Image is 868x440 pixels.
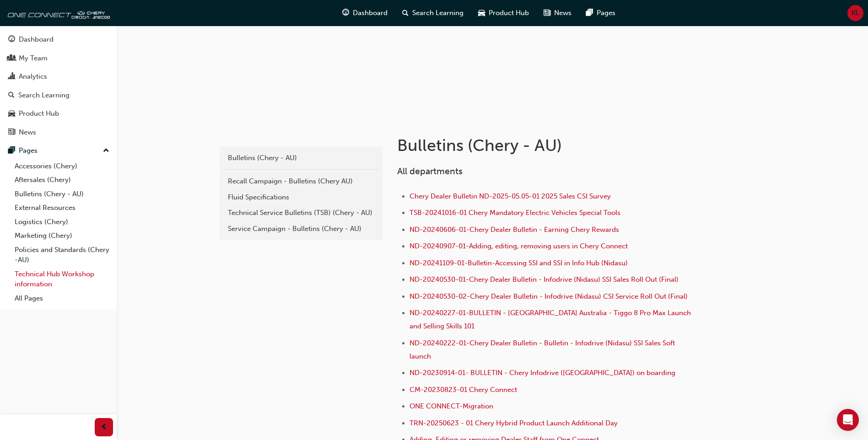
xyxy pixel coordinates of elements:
button: Pages [4,142,113,159]
span: chart-icon [8,73,15,81]
a: search-iconSearch Learning [395,4,471,22]
a: CM-20230823-01 Chery Connect [410,386,517,394]
span: guage-icon [342,7,349,19]
a: My Team [4,50,113,67]
span: guage-icon [8,36,15,44]
div: My Team [19,53,48,64]
span: Product Hub [489,8,529,18]
span: News [554,8,571,18]
span: Dashboard [353,8,388,18]
div: Pages [19,145,38,156]
a: TRN-20250623 - 01 Chery Hybrid Product Launch Additional Day [410,419,618,427]
a: Accessories (Chery) [11,159,113,173]
span: search-icon [402,7,409,19]
div: Bulletins (Chery - AU) [228,153,374,163]
a: Bulletins (Chery - AU) [11,187,113,201]
a: ND-20241109-01-Bulletin-Accessing SSI and SSI in Info Hub (Nidasu) [410,259,628,267]
a: Technical Service Bulletins (TSB) (Chery - AU) [223,205,379,221]
a: Recall Campaign - Bulletins (Chery AU) [223,173,379,189]
a: Technical Hub Workshop information [11,267,113,291]
div: Service Campaign - Bulletins (Chery - AU) [228,224,374,234]
img: oneconnect [5,4,110,22]
a: Chery Dealer Bulletin ND-2025-05.05-01 2025 Sales CSI Survey [410,192,611,200]
div: News [19,127,36,138]
a: External Resources [11,201,113,215]
a: ND-20240907-01-Adding, editing, removing users in Chery Connect [410,242,628,250]
a: Logistics (Chery) [11,215,113,229]
div: Recall Campaign - Bulletins (Chery AU) [228,176,374,187]
span: people-icon [8,54,15,63]
a: ND-20240222-01-Chery Dealer Bulletin - Bulletin - Infodrive (Nidasu) SSI Sales Soft launch [410,339,677,360]
a: ONE CONNECT-Migration [410,402,493,410]
span: Pages [597,8,615,18]
a: Policies and Standards (Chery -AU) [11,243,113,267]
a: ND-20230914-01- BULLETIN - Chery Infodrive ([GEOGRAPHIC_DATA]) on boarding [410,369,675,377]
a: guage-iconDashboard [335,4,395,22]
span: prev-icon [101,422,108,433]
a: ND-20240530-02-Chery Dealer Bulletin - Infodrive (Nidasu) CSI Service Roll Out (Final) [410,292,688,300]
span: car-icon [478,7,485,19]
a: Bulletins (Chery - AU) [223,150,379,166]
a: ND-20240227-01-BULLETIN - [GEOGRAPHIC_DATA] Australia - Tiggo 8 Pro Max Launch and Selling Skills... [410,309,693,330]
a: All Pages [11,291,113,306]
a: ND-20240530-01-Chery Dealer Bulletin - Infodrive (Nidasu) SSI Sales Roll Out (Final) [410,275,679,284]
h1: Bulletins (Chery - AU) [397,135,697,156]
a: Product Hub [4,105,113,122]
span: pages-icon [586,7,593,19]
span: Search Learning [412,8,464,18]
span: news-icon [544,7,550,19]
span: up-icon [103,145,109,157]
button: KL [847,5,863,21]
span: news-icon [8,129,15,137]
span: pages-icon [8,147,15,155]
div: Analytics [19,71,47,82]
a: Service Campaign - Bulletins (Chery - AU) [223,221,379,237]
a: Marketing (Chery) [11,229,113,243]
span: car-icon [8,110,15,118]
a: Search Learning [4,87,113,104]
div: Technical Service Bulletins (TSB) (Chery - AU) [228,208,374,218]
div: Open Intercom Messenger [837,409,859,431]
a: News [4,124,113,141]
div: Search Learning [18,90,70,101]
button: DashboardMy TeamAnalyticsSearch LearningProduct HubNews [4,29,113,142]
div: Dashboard [19,34,54,45]
a: pages-iconPages [579,4,623,22]
div: Fluid Specifications [228,192,374,203]
a: TSB-20241016-01 Chery Mandatory Electric Vehicles Special Tools [410,209,620,217]
span: search-icon [8,91,15,100]
a: Aftersales (Chery) [11,173,113,187]
a: Analytics [4,68,113,85]
div: Product Hub [19,108,59,119]
a: car-iconProduct Hub [471,4,536,22]
a: Fluid Specifications [223,189,379,205]
span: KL [852,8,859,18]
a: news-iconNews [536,4,579,22]
span: All departments [397,166,463,177]
a: Dashboard [4,31,113,48]
a: ND-20240606-01-Chery Dealer Bulletin - Earning Chery Rewards [410,225,619,234]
